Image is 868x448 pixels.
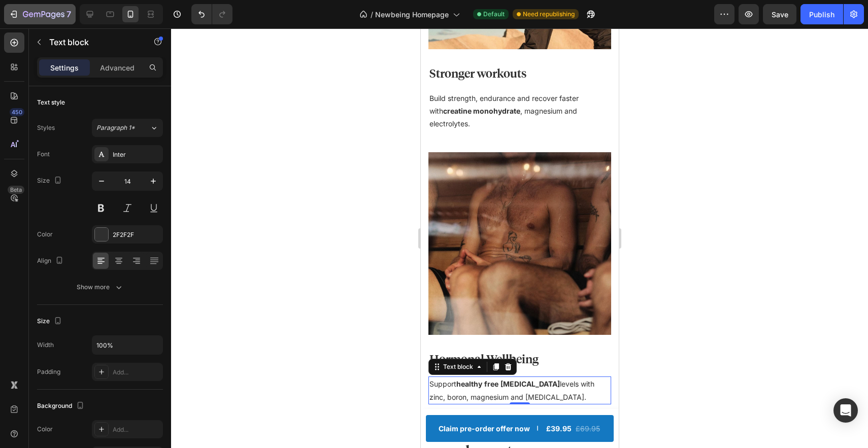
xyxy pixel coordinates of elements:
[37,254,65,268] div: Align
[50,62,79,73] p: Settings
[523,10,575,19] span: Need republishing
[37,367,60,376] div: Padding
[113,230,160,239] div: 2F2F2F
[371,9,373,20] span: /
[92,119,163,137] button: Paragraph 1*
[66,8,71,20] p: 7
[113,425,160,434] div: Add...
[37,230,53,239] div: Color
[421,28,619,448] iframe: Design area
[8,186,24,194] div: Beta
[772,10,788,19] span: Save
[37,425,53,434] div: Color
[113,150,160,159] div: Inter
[375,9,449,20] span: Newbeing Homepage
[37,123,55,132] div: Styles
[49,36,136,48] p: Text block
[77,282,124,292] div: Show more
[100,62,135,73] p: Advanced
[37,150,50,159] div: Font
[37,399,86,413] div: Background
[37,98,65,107] div: Text style
[92,336,162,354] input: Auto
[191,4,232,24] div: Undo/Redo
[833,398,858,423] div: Open Intercom Messenger
[483,10,505,19] span: Default
[800,4,843,24] button: Publish
[37,340,54,350] div: Width
[37,278,163,296] button: Show more
[10,108,24,116] div: 450
[113,368,160,377] div: Add...
[4,4,76,24] button: 7
[809,9,834,20] div: Publish
[96,123,135,132] span: Paragraph 1*
[763,4,796,24] button: Save
[37,315,64,328] div: Size
[37,174,64,188] div: Size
